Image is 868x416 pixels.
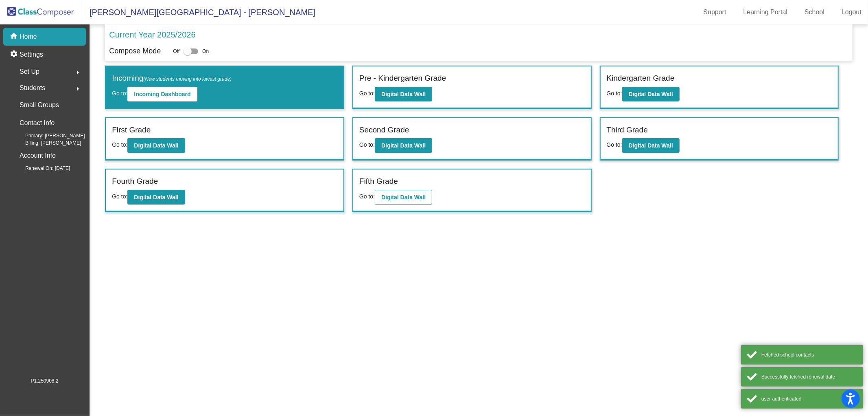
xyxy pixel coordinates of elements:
[20,117,55,129] p: Contact Info
[20,32,37,42] p: Home
[12,165,70,172] span: Renewal On: [DATE]
[81,6,315,19] span: [PERSON_NAME][GEOGRAPHIC_DATA] - [PERSON_NAME]
[73,68,83,77] mat-icon: arrow_right
[112,90,127,97] span: Go to:
[761,395,857,403] div: user authenticated
[381,91,426,97] b: Digital Data Wall
[12,132,85,139] span: Primary: [PERSON_NAME]
[607,124,648,136] label: Third Grade
[109,29,195,41] p: Current Year 2025/2026
[112,124,151,136] label: First Grade
[375,190,432,205] button: Digital Data Wall
[607,141,622,148] span: Go to:
[629,91,673,97] b: Digital Data Wall
[359,124,409,136] label: Second Grade
[73,84,83,94] mat-icon: arrow_right
[20,50,43,59] p: Settings
[202,48,209,55] span: On
[622,87,680,101] button: Digital Data Wall
[737,6,794,19] a: Learning Portal
[607,90,622,97] span: Go to:
[381,142,426,149] b: Digital Data Wall
[134,142,178,149] b: Digital Data Wall
[127,87,197,101] button: Incoming Dashboard
[12,139,81,147] span: Billing: [PERSON_NAME]
[359,141,375,148] span: Go to:
[127,138,185,153] button: Digital Data Wall
[835,6,868,19] a: Logout
[112,176,158,187] label: Fourth Grade
[359,90,375,97] span: Go to:
[20,99,59,111] p: Small Groups
[622,138,680,153] button: Digital Data Wall
[143,76,232,82] span: (New students moving into lowest grade)
[761,373,857,381] div: Successfully fetched renewal date
[20,82,45,94] span: Students
[375,138,432,153] button: Digital Data Wall
[761,351,857,359] div: Fetched school contacts
[20,66,39,77] span: Set Up
[112,73,232,84] label: Incoming
[10,32,20,42] mat-icon: home
[112,141,127,148] span: Go to:
[359,193,375,200] span: Go to:
[607,73,675,84] label: Kindergarten Grade
[127,190,185,205] button: Digital Data Wall
[359,176,398,187] label: Fifth Grade
[112,193,127,200] span: Go to:
[798,6,831,19] a: School
[173,48,179,55] span: Off
[20,150,56,161] p: Account Info
[629,142,673,149] b: Digital Data Wall
[134,91,190,97] b: Incoming Dashboard
[10,50,20,59] mat-icon: settings
[359,73,446,84] label: Pre - Kindergarten Grade
[697,6,733,19] a: Support
[381,194,426,200] b: Digital Data Wall
[109,46,161,57] p: Compose Mode
[134,194,178,200] b: Digital Data Wall
[375,87,432,101] button: Digital Data Wall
